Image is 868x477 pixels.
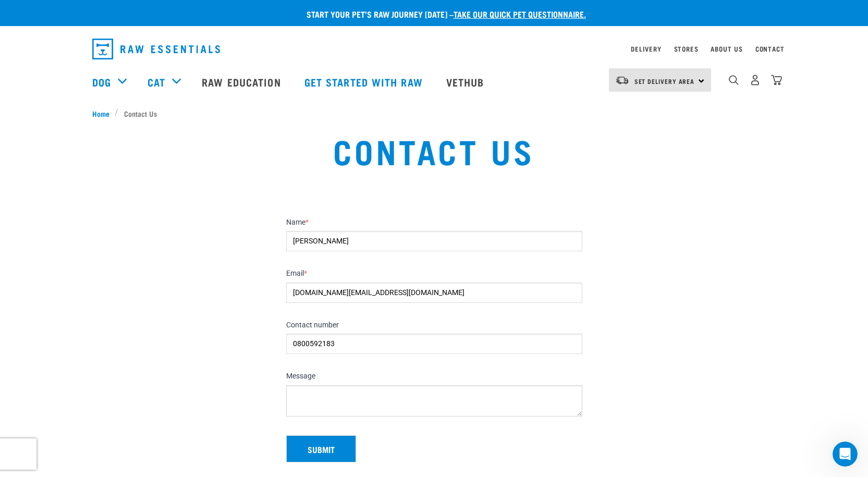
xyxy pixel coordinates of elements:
img: home-icon-1@2x.png [729,75,739,85]
img: home-icon@2x.png [771,75,782,85]
span: Home [92,108,109,119]
a: About Us [711,47,742,51]
label: Email [286,269,582,278]
label: Contact number [286,321,582,330]
iframe: Intercom live chat [833,442,858,467]
img: van-moving.png [615,76,629,85]
nav: breadcrumbs [92,108,776,119]
a: take our quick pet questionnaire. [454,11,586,16]
button: Submit [286,435,356,462]
span: Set Delivery Area [634,79,695,83]
label: Name [286,218,582,227]
a: Cat [148,74,165,90]
img: Raw Essentials Logo [92,39,220,59]
img: user.png [750,75,761,85]
a: Stores [674,47,699,51]
a: Contact [755,47,785,51]
a: Get started with Raw [294,61,436,103]
a: Vethub [436,61,497,103]
a: Raw Education [191,61,294,103]
a: Dog [92,74,111,90]
label: Message [286,372,582,381]
nav: dropdown navigation [84,34,785,64]
h1: Contact Us [163,131,704,169]
a: Delivery [631,47,661,51]
a: Home [92,108,115,119]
